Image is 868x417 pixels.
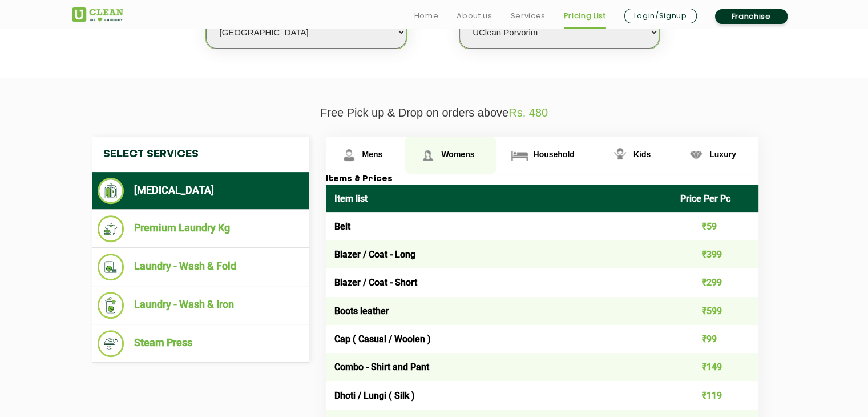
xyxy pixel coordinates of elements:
[98,178,124,204] img: Dry Cleaning
[672,185,758,212] th: Price Per Pc
[672,297,758,325] td: ₹599
[508,106,548,119] span: Rs. 480
[672,381,758,409] td: ₹119
[326,325,672,353] td: Cap ( Casual / Woolen )
[98,330,303,357] li: Steam Press
[92,137,309,172] h4: Select Services
[457,9,492,23] a: About us
[326,381,672,409] td: Dhoti / Lungi ( Silk )
[414,9,439,23] a: Home
[72,7,123,22] img: UClean Laundry and Dry Cleaning
[98,292,124,319] img: Laundry - Wash & Iron
[633,150,651,159] span: Kids
[672,268,758,296] td: ₹299
[715,9,788,24] a: Franchise
[98,215,124,242] img: Premium Laundry Kg
[98,178,303,204] li: [MEDICAL_DATA]
[326,174,758,185] h3: Items & Prices
[326,212,672,240] td: Belt
[98,254,124,280] img: Laundry - Wash & Fold
[672,325,758,353] td: ₹99
[564,9,606,23] a: Pricing List
[441,150,474,159] span: Womens
[686,145,706,165] img: Luxury
[98,292,303,319] li: Laundry - Wash & Iron
[672,212,758,240] td: ₹59
[709,150,736,159] span: Luxury
[533,150,574,159] span: Household
[72,106,797,119] p: Free Pick up & Drop on orders above
[326,185,672,212] th: Item list
[98,254,303,280] li: Laundry - Wash & Fold
[98,330,124,357] img: Steam Press
[672,353,758,381] td: ₹149
[510,145,530,165] img: Household
[418,145,438,165] img: Womens
[624,9,697,23] a: Login/Signup
[326,297,672,325] td: Boots leather
[510,9,545,23] a: Services
[362,150,383,159] span: Mens
[339,145,359,165] img: Mens
[326,353,672,381] td: Combo - Shirt and Pant
[98,215,303,242] li: Premium Laundry Kg
[672,240,758,268] td: ₹399
[326,240,672,268] td: Blazer / Coat - Long
[610,145,630,165] img: Kids
[326,268,672,296] td: Blazer / Coat - Short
